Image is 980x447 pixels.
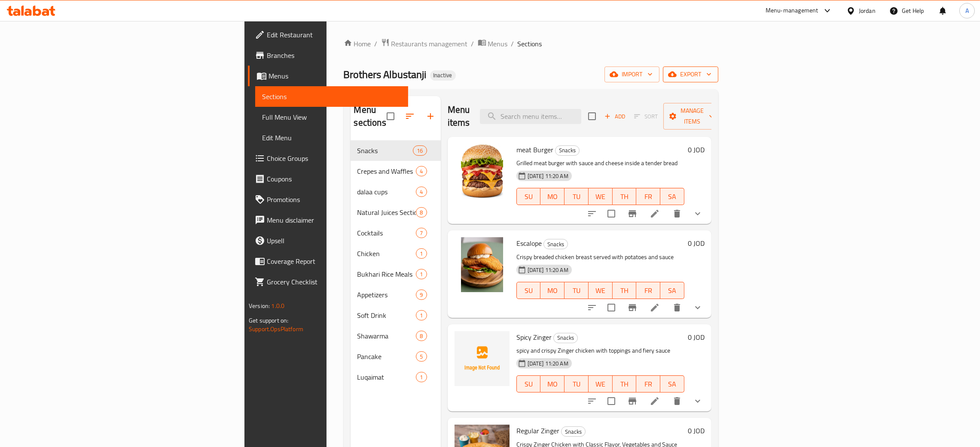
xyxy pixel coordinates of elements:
[602,299,620,317] span: Select to update
[248,272,408,292] a: Grocery Checklist
[455,144,510,199] img: meat Burger
[344,65,427,84] span: Brothers Albustanji
[663,103,721,130] button: Manage items
[267,194,401,205] span: Promotions
[540,188,565,205] button: MO
[248,189,408,210] a: Promotions
[602,205,620,223] span: Select to update
[516,345,684,356] p: spicy and crispy Zinger chicken with toppings and fiery sauce
[592,284,609,297] span: WE
[471,39,474,49] li: /
[248,45,408,66] a: Branches
[480,109,581,124] input: search
[391,39,468,49] span: Restaurants management
[267,215,401,225] span: Menu disclaimer
[488,39,508,49] span: Menus
[520,190,537,203] span: SU
[540,282,565,299] button: MO
[688,331,705,343] h6: 0 JOD
[524,359,572,368] span: [DATE] 11:20 AM
[351,202,441,223] div: Natural Juices Section8
[267,30,401,40] span: Edit Restaurant
[351,284,441,305] div: Appetizers9
[357,351,416,362] span: Pancake
[664,284,681,297] span: SA
[636,282,660,299] button: FR
[965,6,969,15] span: A
[351,243,441,264] div: Chicken1
[351,223,441,243] div: Cocktails7
[351,264,441,284] div: Bukhari Rice Meals1
[622,297,643,318] button: Branch-specific-item
[687,391,708,411] button: show more
[249,315,288,326] span: Get support on:
[616,378,633,390] span: TH
[543,239,568,249] div: Snacks
[416,311,426,320] span: 1
[357,290,416,300] div: Appetizers
[262,133,401,143] span: Edit Menu
[556,145,579,155] span: Snacks
[640,190,657,203] span: FR
[416,250,426,258] span: 1
[660,188,684,205] button: SA
[516,375,541,393] button: SU
[520,378,537,390] span: SU
[416,228,427,238] div: items
[255,127,408,148] a: Edit Menu
[416,270,426,278] span: 1
[357,228,416,238] div: Cocktails
[859,6,876,15] div: Jordan
[660,282,684,299] button: SA
[357,331,416,341] div: Shawarma
[416,207,427,217] div: items
[420,106,441,127] button: Add section
[592,378,609,390] span: WE
[667,297,687,318] button: delete
[622,203,643,224] button: Branch-specific-item
[351,137,441,391] nav: Menu sections
[604,66,659,82] button: import
[562,427,585,437] span: Snacks
[516,237,542,250] span: Escalope
[248,251,408,272] a: Coverage Report
[416,331,427,341] div: items
[455,237,510,292] img: Escalope
[357,145,413,156] div: Snacks
[248,169,408,189] a: Coupons
[455,331,510,386] img: Spicy Zinger
[565,375,589,393] button: TU
[357,166,416,176] span: Crepes and Waffles
[650,208,660,219] a: Edit menu item
[688,237,705,249] h6: 0 JOD
[357,248,416,259] span: Chicken
[688,144,705,156] h6: 0 JOD
[688,425,705,437] h6: 0 JOD
[693,302,703,313] svg: Show Choices
[248,230,408,251] a: Upsell
[516,143,553,156] span: meat Burger
[267,277,401,287] span: Grocery Checklist
[518,39,542,49] span: Sections
[667,203,687,224] button: delete
[589,375,613,393] button: WE
[416,248,427,259] div: items
[357,310,416,320] div: Soft Drink
[565,188,589,205] button: TU
[416,187,427,197] div: items
[416,290,427,300] div: items
[357,269,416,279] span: Bukhari Rice Meals
[344,38,718,49] nav: breadcrumb
[611,69,653,80] span: import
[582,391,602,411] button: sort-choices
[693,208,703,219] svg: Show Choices
[382,107,400,125] span: Select all sections
[568,190,585,203] span: TU
[267,256,401,266] span: Coverage Report
[413,145,427,156] div: items
[248,148,408,169] a: Choice Groups
[416,208,426,217] span: 8
[601,110,629,123] button: Add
